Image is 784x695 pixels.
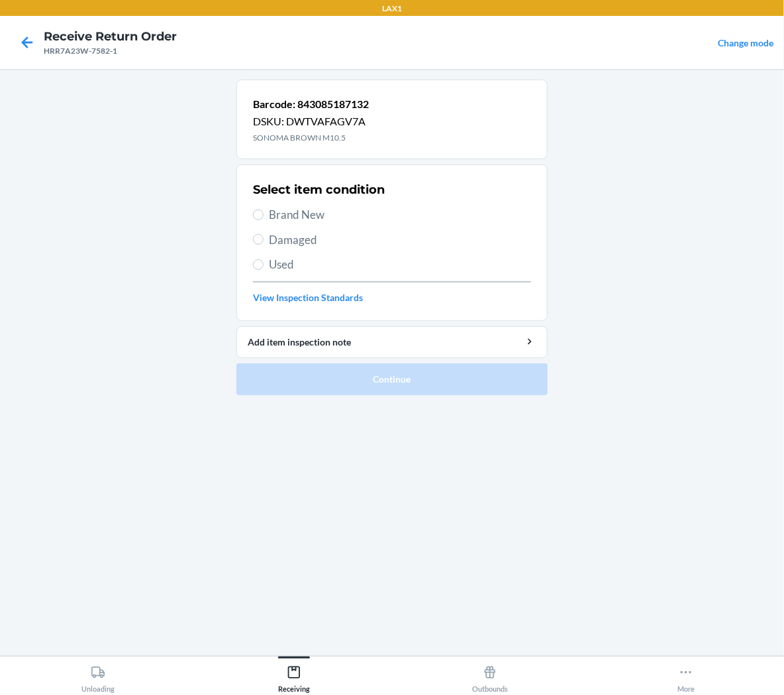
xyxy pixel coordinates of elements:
div: HRR7A23W-7582-1 [44,45,177,57]
p: LAX1 [382,3,402,15]
div: Add item inspection note [248,335,536,349]
h4: Receive Return Order [44,28,177,45]
a: View Inspection Standards [253,290,531,304]
button: More [588,657,784,693]
span: Brand New [269,206,531,223]
div: More [677,660,695,693]
h2: Select item condition [253,181,385,198]
button: Add item inspection note [236,326,548,358]
button: Continue [236,363,548,395]
p: DSKU: DWTVAFAGV7A [253,113,369,129]
a: Change mode [718,37,773,48]
span: Used [269,256,531,273]
button: Receiving [196,657,392,693]
div: Outbounds [472,660,508,693]
span: Damaged [269,231,531,249]
div: Receiving [278,660,310,693]
input: Damaged [253,234,264,245]
input: Brand New [253,210,264,220]
p: Barcode: 843085187132 [253,96,369,112]
p: SONOMA BROWN M10.5 [253,132,369,144]
button: Outbounds [392,657,588,693]
input: Used [253,259,264,270]
div: Unloading [81,660,115,693]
